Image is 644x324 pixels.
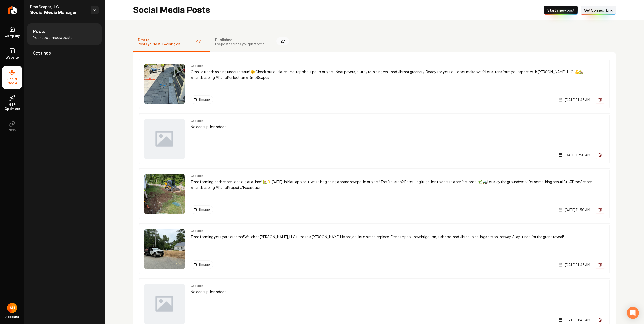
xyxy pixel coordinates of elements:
a: Post previewCaptionGranite treads shining under the sun! 🌞 Check out our latest Mattapoisett pati... [139,59,610,109]
span: 27 [276,37,289,45]
span: Your social media posts. [33,35,73,40]
span: Caption [191,64,604,68]
span: 1 image [199,98,210,102]
p: No description added [191,124,604,130]
button: Start a new post [544,6,578,15]
p: Granite treads shining under the sun! 🌞 Check out our latest Mattapoisett patio project. Neat pav... [191,69,604,80]
span: Get Connect Link [584,8,613,13]
span: Company [3,34,22,38]
p: Transforming your yard dreams! Watch as [PERSON_NAME], LLC turns this [PERSON_NAME] MA project in... [191,234,604,240]
span: [DATE] 11:45 AM [565,317,590,322]
img: Post preview [144,119,185,159]
span: GBP Optimizer [2,103,22,111]
button: PublishedLive posts across your platforms27 [210,32,294,52]
span: Start a new post [547,8,574,13]
span: Social Media [2,77,22,85]
span: [DATE] 11:45 AM [565,262,590,267]
span: 1 image [199,263,210,267]
button: DraftsPosts you're still working on47 [133,32,210,52]
span: Website [4,56,21,60]
button: Get Connect Link [581,6,616,15]
span: Account [5,315,19,319]
a: Post previewCaptionTransforming landscapes, one dig at a time! 🏡✨ [DATE], in Mattapoisett, we're ... [139,168,610,219]
span: Posts [33,28,45,34]
a: GBP Optimizer [2,91,22,115]
span: Caption [191,229,604,233]
span: Caption [191,174,604,178]
img: Post preview [144,64,185,104]
h2: Social Media Posts [133,5,210,15]
span: 1 image [199,208,210,212]
span: Dmo Scapes, LLC [30,4,87,9]
img: Post preview [144,229,185,269]
a: Website [2,44,22,64]
img: Post preview [144,284,185,324]
p: No description added [191,289,604,295]
span: [DATE] 11:45 AM [565,97,590,102]
span: Social Media Manager [30,9,87,16]
span: Drafts [138,37,180,42]
span: Published [215,37,264,42]
a: Post previewCaptionTransforming your yard dreams! Watch as [PERSON_NAME], LLC turns this [PERSON_... [139,223,610,274]
a: Company [2,22,22,42]
span: Live posts across your platforms [215,42,264,46]
div: Open Intercom Messenger [627,307,639,319]
img: Anthony Hurgoi [7,303,17,313]
a: Post previewCaptionNo description added[DATE] 11:50 AM [139,113,610,164]
span: Caption [191,284,604,288]
span: [DATE] 11:50 AM [565,207,590,212]
button: SEO [2,117,22,136]
span: SEO [7,128,18,132]
span: [DATE] 11:50 AM [565,152,590,157]
nav: Tabs [133,32,616,52]
span: 47 [192,37,205,45]
img: Rebolt Logo [8,6,17,14]
span: Settings [33,50,51,56]
p: Transforming landscapes, one dig at a time! 🏡✨ [DATE], in Mattapoisett, we're beginning a brand n... [191,179,604,190]
span: Caption [191,119,604,123]
span: Posts you're still working on [138,42,180,46]
a: Settings [27,45,102,61]
img: Post preview [144,174,185,214]
button: Open user button [7,303,17,313]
